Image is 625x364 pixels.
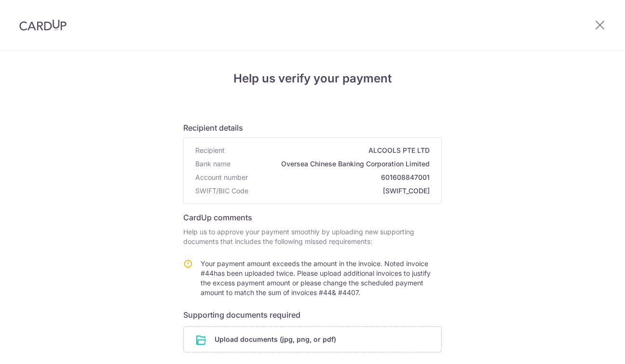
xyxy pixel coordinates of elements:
h6: Recipient details [183,122,442,134]
span: Oversea Chinese Banking Corporation Limited [234,159,430,169]
span: [SWIFT_CODE] [252,186,430,196]
span: Bank name [195,159,231,169]
span: ALCOOLS PTE LTD [229,146,430,155]
p: Help us to approve your payment smoothly by uploading new supporting documents that includes the ... [183,227,442,246]
span: Recipient [195,146,225,155]
h6: CardUp comments [183,212,442,223]
span: 601608847001 [252,173,430,182]
span: Your payment amount exceeds the amount in the invoice. Noted invoice #44has been uploaded twice. ... [201,259,431,297]
h6: Supporting documents required [183,309,442,321]
span: Account number [195,173,248,182]
div: Upload documents (jpg, png, or pdf) [183,326,442,352]
h4: Help us verify your payment [183,70,442,87]
span: SWIFT/BIC Code [195,186,248,196]
img: CardUp [19,19,67,31]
